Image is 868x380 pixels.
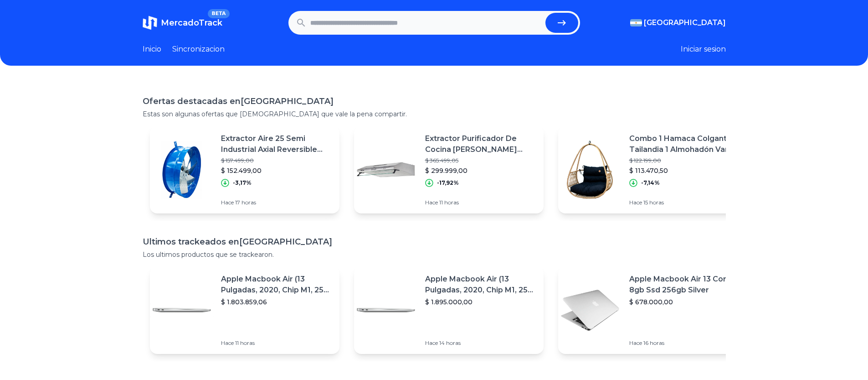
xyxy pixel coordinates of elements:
p: -17,92% [437,179,459,187]
a: MercadoTrackBETA [143,16,222,30]
p: $ 299.999,00 [425,166,536,175]
p: Hace 15 horas [629,199,740,206]
p: Los ultimos productos que se trackearon. [143,250,726,259]
img: Featured image [150,278,214,342]
p: $ 1.803.859,06 [221,297,332,307]
p: $ 365.499,05 [425,157,536,164]
p: -3,17% [233,179,252,187]
img: Featured image [354,138,418,202]
img: Featured image [558,278,622,342]
p: Combo 1 Hamaca Colgante Tailandia 1 Almohadón Varios Colores [629,133,740,155]
h1: Ultimos trackeados en [GEOGRAPHIC_DATA] [143,235,726,248]
p: $ 152.499,00 [221,166,332,175]
img: Featured image [558,138,622,202]
button: Iniciar sesion [681,44,726,55]
a: Sincronizacion [172,44,225,55]
p: Hace 17 horas [221,199,332,206]
p: Hace 16 horas [629,339,740,347]
p: $ 122.199,00 [629,157,740,164]
a: Inicio [143,44,161,55]
p: Extractor Purificador De Cocina [PERSON_NAME] Purify Plus Kp992 Color Plateado [425,133,536,155]
button: [GEOGRAPHIC_DATA] [630,17,726,28]
img: MercadoTrack [143,16,157,30]
img: Argentina [630,19,642,26]
h1: Ofertas destacadas en [GEOGRAPHIC_DATA] [143,95,726,108]
p: Estas son algunas ofertas que [DEMOGRAPHIC_DATA] que vale la pena compartir. [143,109,726,119]
span: [GEOGRAPHIC_DATA] [644,17,726,28]
p: Apple Macbook Air (13 Pulgadas, 2020, Chip M1, 256 Gb De Ssd, 8 Gb De Ram) - Plata [425,274,536,296]
p: Hace 11 horas [221,339,332,347]
img: Featured image [354,278,418,342]
p: Hace 11 horas [425,199,536,206]
p: Apple Macbook Air (13 Pulgadas, 2020, Chip M1, 256 Gb De Ssd, 8 Gb De Ram) - Plata [221,274,332,296]
span: BETA [208,9,229,18]
p: $ 1.895.000,00 [425,297,536,307]
p: Apple Macbook Air 13 Core I5 8gb Ssd 256gb Silver [629,274,740,296]
span: MercadoTrack [161,18,222,28]
a: Featured imageApple Macbook Air (13 Pulgadas, 2020, Chip M1, 256 Gb De Ssd, 8 Gb De Ram) - Plata$... [150,266,339,354]
p: $ 113.470,50 [629,166,740,175]
a: Featured imageApple Macbook Air 13 Core I5 8gb Ssd 256gb Silver$ 678.000,00Hace 16 horas [558,266,748,354]
p: -7,14% [641,179,660,187]
p: Extractor Aire 25 Semi Industrial Axial Reversible Axc25m14 [221,133,332,155]
a: Featured imageExtractor Purificador De Cocina [PERSON_NAME] Purify Plus Kp992 Color Plateado$ 365... [354,126,544,213]
a: Featured imageApple Macbook Air (13 Pulgadas, 2020, Chip M1, 256 Gb De Ssd, 8 Gb De Ram) - Plata$... [354,266,544,354]
p: $ 157.499,00 [221,157,332,164]
p: Hace 14 horas [425,339,536,347]
a: Featured imageExtractor Aire 25 Semi Industrial Axial Reversible Axc25m14$ 157.499,00$ 152.499,00... [150,126,339,213]
p: $ 678.000,00 [629,297,740,307]
a: Featured imageCombo 1 Hamaca Colgante Tailandia 1 Almohadón Varios Colores$ 122.199,00$ 113.470,5... [558,126,748,213]
img: Featured image [150,138,214,202]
